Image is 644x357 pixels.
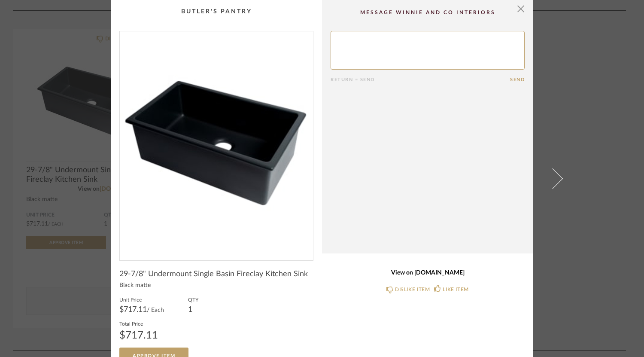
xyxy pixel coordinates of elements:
[331,269,525,277] a: View on [DOMAIN_NAME]
[188,306,198,313] div: 1
[120,31,313,253] img: 19a5bc76-c75c-4860-b010-0af8e3a63fca_1000x1000.jpg
[395,285,430,294] div: DISLIKE ITEM
[119,330,158,341] div: $717.11
[188,296,198,303] label: QTY
[119,306,147,314] span: $717.11
[119,269,308,279] span: 29-7/8" Undermount Single Basin Fireclay Kitchen Sink
[119,282,313,289] div: Black matte
[331,77,510,82] div: Return = Send
[443,285,468,294] div: LIKE ITEM
[119,296,164,303] label: Unit Price
[119,320,158,327] label: Total Price
[120,31,313,253] div: 0
[510,77,525,82] button: Send
[147,307,164,313] span: / Each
